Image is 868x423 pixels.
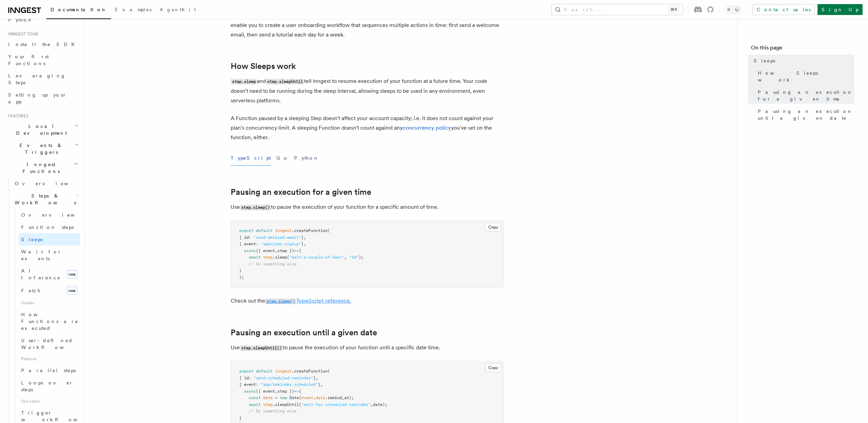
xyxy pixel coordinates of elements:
[289,255,344,260] span: "wait-a-couple-of-days"
[18,284,80,297] a: Fetchnew
[751,55,854,67] a: Sleeps
[403,125,451,131] a: concurrency policy
[231,76,504,105] p: and tell Inngest to resume execution of your function at a future time. Your code doesn't need to...
[231,187,371,197] a: Pausing an execution for a given time
[249,395,261,400] span: const
[231,328,377,337] a: Pausing an execution until a given date
[111,2,156,18] a: Examples
[266,79,304,85] code: step.sleepUntil
[752,4,815,15] a: Contact sales
[18,209,80,221] a: Overview
[18,353,80,364] span: Patterns
[160,7,196,12] span: AgentKit
[359,255,363,260] span: );
[8,42,79,47] span: Install the SDK
[755,67,854,86] a: How Sleeps work
[275,248,277,253] span: ,
[244,248,256,253] span: async
[18,377,80,396] a: Loops over steps
[5,50,80,70] a: Your first Functions
[320,382,323,387] span: ,
[239,268,242,273] span: }
[294,248,299,253] span: =>
[12,190,80,209] button: Steps & Workflows
[5,113,28,119] span: Features
[231,114,504,142] p: A Function paused by a sleeping Step doesn't affect your account capacity; i.e. it does not count...
[292,228,328,233] span: .createFunction
[313,395,316,400] span: .
[18,308,80,334] a: How Functions are executed
[18,246,80,265] a: Wait for events
[294,150,319,166] button: Python
[18,233,80,246] a: Sleeps
[244,389,256,394] span: async
[344,255,347,260] span: ,
[371,402,373,407] span: ,
[287,255,289,260] span: (
[263,255,273,260] span: step
[349,255,359,260] span: "2d"
[254,235,301,240] span: "send-delayed-email"
[21,268,61,280] span: AI Inference
[18,265,80,284] a: AI Inferencenew
[115,7,151,12] span: Examples
[261,242,301,246] span: "app/user.signup"
[299,402,301,407] span: (
[485,363,501,372] button: Copy
[758,108,854,121] span: Pausing an execution until a given date
[277,248,294,253] span: step })
[21,338,83,350] span: User-defined Workflows
[758,70,854,83] span: How Sleeps work
[15,181,85,186] span: Overview
[275,395,277,400] span: =
[18,221,80,233] a: Function steps
[5,142,74,156] span: Events & Triggers
[294,389,299,394] span: =>
[256,369,273,374] span: default
[275,228,292,233] span: inngest
[818,4,863,15] a: Sign Up
[240,205,271,210] code: step.sleep()
[231,343,504,353] p: Use to pause the execution of your function until a specific date time.
[754,57,775,64] span: Sleeps
[239,242,256,246] span: { event
[299,389,301,394] span: {
[231,296,504,306] p: Check out the
[231,61,296,71] a: How Sleeps work
[299,395,301,400] span: (
[50,7,107,12] span: Documentation
[280,395,287,400] span: new
[373,402,387,407] span: date);
[21,368,76,373] span: Parallel steps
[755,105,854,124] a: Pausing an execution until a given date
[18,396,80,407] span: Use cases
[12,192,76,206] span: Steps & Workflows
[156,2,200,18] a: AgentKit
[8,54,49,66] span: Your first Functions
[21,312,78,331] span: How Functions are executed
[325,395,354,400] span: .remind_at);
[5,139,80,158] button: Events & Triggers
[273,402,299,407] span: .sleepUntil
[277,389,294,394] span: step })
[5,70,80,89] a: Leveraging Steps
[256,248,275,253] span: ({ event
[755,86,854,105] a: Pausing an execution for a given time
[231,150,271,166] button: TypeScript
[66,287,77,295] span: new
[256,389,275,394] span: ({ event
[5,120,80,139] button: Local Development
[725,5,741,14] button: Toggle dark mode
[263,402,273,407] span: step
[254,376,313,380] span: "send-scheduled-reminder"
[292,369,328,374] span: .createFunction
[5,161,74,175] span: Inngest Functions
[669,6,679,13] kbd: ⌘K
[8,92,67,104] span: Setting up your app
[5,123,74,136] span: Local Development
[552,4,683,15] button: Search...⌘K
[21,237,43,242] span: Sleeps
[21,224,74,230] span: Function steps
[301,235,304,240] span: }
[328,228,330,233] span: (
